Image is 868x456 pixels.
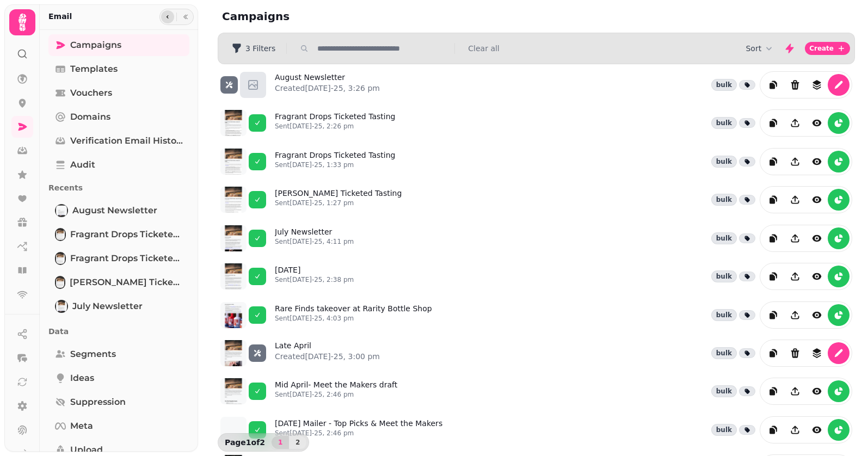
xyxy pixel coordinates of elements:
[806,266,828,287] button: view
[275,188,402,212] a: [PERSON_NAME] Ticketed TastingSent[DATE]-25, 1:27 pm
[806,380,828,402] button: view
[220,340,247,366] img: aHR0cHM6Ly9zdGFtcGVkZS1zZXJ2aWNlLXByb2QtdGVtcGxhdGUtcHJldmlld3MuczMuZXUtd2VzdC0xLmFtYXpvbmF3cy5jb...
[711,194,737,206] div: bulk
[762,189,784,211] button: duplicate
[828,227,849,249] button: reports
[48,178,189,198] p: Recents
[272,436,306,449] nav: Pagination
[48,295,189,317] a: July NewsletterJuly Newsletter
[70,39,121,52] span: Campaigns
[70,348,116,361] span: Segments
[762,151,784,172] button: duplicate
[746,43,774,54] button: Sort
[220,110,247,136] img: aHR0cHM6Ly9zdGFtcGVkZS1zZXJ2aWNlLXByb2QtdGVtcGxhdGUtcHJldmlld3MuczMuZXUtd2VzdC0xLmFtYXpvbmF3cy5jb...
[784,266,806,287] button: Share campaign preview
[806,227,828,249] button: view
[711,270,737,282] div: bulk
[48,154,189,176] a: Audit
[275,429,442,437] p: Sent [DATE]-25, 2:46 pm
[70,276,183,289] span: [PERSON_NAME] Ticketed Tasting
[762,266,784,287] button: duplicate
[828,380,849,402] button: reports
[220,302,247,328] img: aHR0cHM6Ly9zdGFtcGVkZS1zZXJ2aWNlLXByb2QtdGVtcGxhdGUtcHJldmlld3MuczMuZXUtd2VzdC0xLmFtYXpvbmF3cy5jb...
[806,112,828,134] button: view
[275,199,402,207] p: Sent [DATE]-25, 1:27 pm
[784,342,806,364] button: Delete
[275,226,354,250] a: July NewsletterSent[DATE]-25, 4:11 pm
[711,117,737,129] div: bulk
[56,253,65,264] img: Fragrant Drops Ticketed Tasting
[828,266,849,287] button: reports
[70,134,183,147] span: Verification email history
[220,437,269,448] p: Page 1 of 2
[762,380,784,402] button: duplicate
[70,396,126,409] span: Suppression
[222,9,431,24] h2: Campaigns
[711,385,737,397] div: bulk
[48,391,189,413] a: Suppression
[48,415,189,437] a: Meta
[220,149,247,175] img: aHR0cHM6Ly9zdGFtcGVkZS1zZXJ2aWNlLXByb2QtdGVtcGxhdGUtcHJldmlld3MuczMuZXUtd2VzdC0xLmFtYXpvbmF3cy5jb...
[468,43,499,54] button: Clear all
[70,372,94,385] span: Ideas
[48,248,189,269] a: Fragrant Drops Ticketed TastingFragrant Drops Ticketed Tasting
[293,439,302,446] span: 2
[56,277,64,288] img: Duncan Taylor Ticketed Tasting
[48,322,189,341] p: Data
[275,303,432,327] a: Rare Finds takeover at Rarity Bottle ShopSent[DATE]-25, 4:03 pm
[276,439,285,446] span: 1
[762,304,784,326] button: duplicate
[828,342,849,364] button: edit
[275,340,380,366] a: Late AprilCreated[DATE]-25, 3:00 pm
[275,390,397,399] p: Sent [DATE]-25, 2:46 pm
[48,58,189,80] a: Templates
[275,111,395,135] a: Fragrant Drops Ticketed TastingSent[DATE]-25, 2:26 pm
[220,225,247,251] img: aHR0cHM6Ly9zdGFtcGVkZS1zZXJ2aWNlLXByb2QtdGVtcGxhdGUtcHJldmlld3MuczMuZXUtd2VzdC0xLmFtYXpvbmF3cy5jb...
[48,224,189,245] a: Fragrant Drops Ticketed TastingFragrant Drops Ticketed Tasting
[805,42,850,55] button: Create
[70,420,93,433] span: Meta
[56,229,65,240] img: Fragrant Drops Ticketed Tasting
[220,417,247,443] img: aHR0cHM6Ly9zdGFtcGVkZS1zZXJ2aWNlLXByb2QtdGVtcGxhdGUtcHJldmlld3MuczMuZXUtd2VzdC0xLmFtYXpvbmF3cy5jb...
[275,275,354,284] p: Sent [DATE]-25, 2:38 pm
[72,300,143,313] span: July Newsletter
[48,200,189,221] a: August NewsletterAugust Newsletter
[48,34,189,56] a: Campaigns
[275,314,432,323] p: Sent [DATE]-25, 4:03 pm
[711,232,737,244] div: bulk
[828,189,849,211] button: reports
[70,87,112,100] span: Vouchers
[220,378,247,404] img: aHR0cHM6Ly9zdGFtcGVkZS1zZXJ2aWNlLXByb2QtdGVtcGxhdGUtcHJldmlld3MuczMuZXUtd2VzdC0xLmFtYXpvbmF3cy5jb...
[275,264,354,288] a: [DATE]Sent[DATE]-25, 2:38 pm
[806,74,828,96] button: revisions
[809,45,834,52] span: Create
[48,11,72,22] h2: Email
[806,419,828,441] button: view
[275,418,442,442] a: [DATE] Mailer - Top Picks & Meet the MakersSent[DATE]-25, 2:46 pm
[70,228,183,241] span: Fragrant Drops Ticketed Tasting
[220,187,247,213] img: aHR0cHM6Ly9zdGFtcGVkZS1zZXJ2aWNlLXByb2QtdGVtcGxhdGUtcHJldmlld3MuczMuZXUtd2VzdC0xLmFtYXpvbmF3cy5jb...
[70,63,118,76] span: Templates
[806,151,828,172] button: view
[784,419,806,441] button: Share campaign preview
[784,74,806,96] button: Delete
[784,151,806,172] button: Share campaign preview
[784,380,806,402] button: Share campaign preview
[48,130,189,152] a: Verification email history
[223,40,284,57] button: 3 Filters
[762,342,784,364] button: duplicate
[828,304,849,326] button: reports
[711,347,737,359] div: bulk
[275,72,380,98] a: August NewsletterCreated[DATE]-25, 3:26 pm
[48,272,189,293] a: Duncan Taylor Ticketed Tasting[PERSON_NAME] Ticketed Tasting
[762,74,784,96] button: duplicate
[245,45,275,52] span: 3 Filters
[762,112,784,134] button: duplicate
[48,82,189,104] a: Vouchers
[784,304,806,326] button: Share campaign preview
[48,106,189,128] a: Domains
[711,424,737,436] div: bulk
[220,263,247,289] img: aHR0cHM6Ly9zdGFtcGVkZS1zZXJ2aWNlLXByb2QtdGVtcGxhdGUtcHJldmlld3MuczMuZXUtd2VzdC0xLmFtYXpvbmF3cy5jb...
[275,161,395,169] p: Sent [DATE]-25, 1:33 pm
[828,112,849,134] button: reports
